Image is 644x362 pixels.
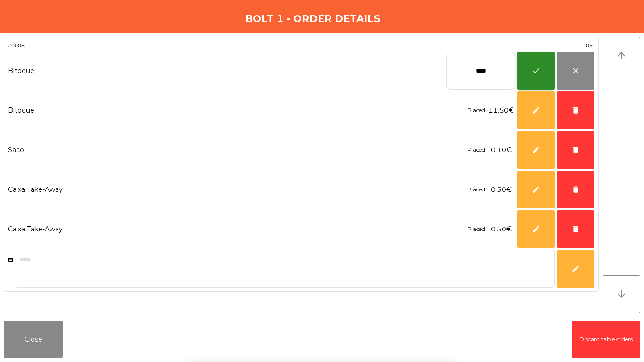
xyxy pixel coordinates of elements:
span: comment [8,250,14,288]
button: delete [557,171,594,208]
button: edit [557,250,594,288]
span: 09s [586,42,594,49]
span: 0.50€ [491,183,512,196]
button: delete [557,91,594,129]
div: Bitoque [8,65,445,77]
span: 0.10€ [491,144,512,156]
button: edit [517,91,555,129]
div: Caixa Take-Away [8,223,465,236]
i: arrow_upward [616,50,627,61]
span: edit [532,185,540,194]
div: Placed [467,224,485,235]
button: edit [517,131,555,169]
button: check [517,52,555,90]
span: delete [571,185,580,194]
span: edit [532,225,540,233]
button: delete [557,210,594,248]
div: Placed [467,145,485,156]
span: 11.50€ [488,104,514,117]
button: edit [517,210,555,248]
h4: Bolt 1 - Order Details [245,12,380,26]
button: close [557,52,594,90]
button: edit [517,171,555,208]
span: edit [532,146,540,154]
span: delete [571,146,580,154]
span: #0008 [8,41,25,50]
span: delete [571,106,580,115]
span: edit [532,106,540,115]
span: edit [571,264,580,273]
div: Bitoque [8,104,465,117]
div: Placed [467,105,485,116]
button: delete [557,131,594,169]
div: Caixa Take-Away [8,183,465,196]
span: close [571,66,580,75]
span: 0.50€ [491,223,512,236]
button: arrow_upward [603,37,640,74]
div: Saco [8,144,465,156]
span: check [532,66,540,75]
span: delete [571,225,580,233]
div: Placed [467,184,485,195]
